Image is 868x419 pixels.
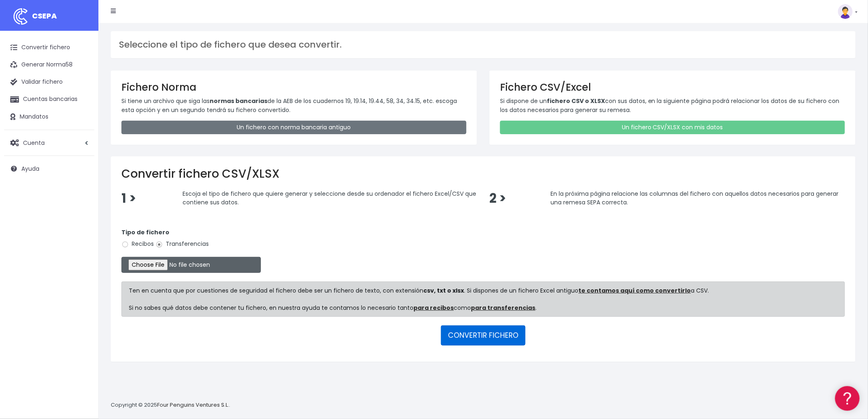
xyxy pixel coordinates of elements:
[547,97,605,105] strong: fichero CSV o XLSX
[4,160,94,177] a: Ayuda
[119,39,847,50] h3: Seleccione el tipo de fichero que desea convertir.
[32,11,57,21] span: CSEPA
[210,97,267,105] strong: normas bancarias
[4,39,94,56] a: Convertir fichero
[157,401,229,409] a: Four Penguins Ventures S.L.
[121,96,466,115] p: Si tiene un archivo que siga las de la AEB de los cuadernos 19, 19.14, 19.44, 58, 34, 34.15, etc....
[4,73,94,91] a: Validar fichero
[121,121,466,134] a: Un fichero con norma bancaria antiguo
[111,401,230,410] p: Copyright © 2025 .
[155,240,209,248] label: Transferencias
[838,4,853,19] img: profile
[441,325,525,345] button: CONVERTIR FICHERO
[500,121,845,134] a: Un fichero CSV/XLSX con mis datos
[4,91,94,108] a: Cuentas bancarias
[550,190,838,207] span: En la próxima página relacione las columnas del fichero con aquellos datos necesarios para genera...
[121,81,466,93] h3: Fichero Norma
[183,190,476,207] span: Escoja el tipo de fichero que quiere generar y seleccione desde su ordenador el fichero Excel/CSV...
[414,304,454,312] a: para recibos
[121,167,845,181] h2: Convertir fichero CSV/XLSX
[579,286,691,295] a: te contamos aquí como convertirlo
[500,96,845,115] p: Si dispone de un con sus datos, en la siguiente página podrá relacionar los datos de su fichero c...
[4,108,94,126] a: Mandatos
[500,81,845,93] h3: Fichero CSV/Excel
[471,304,536,312] a: para transferencias
[489,190,506,207] span: 2 >
[23,138,45,147] span: Cuenta
[21,165,39,173] span: Ayuda
[121,190,136,207] span: 1 >
[121,240,154,248] label: Recibos
[121,228,169,236] strong: Tipo de fichero
[10,6,31,27] img: logo
[4,134,94,151] a: Cuenta
[424,286,464,295] strong: csv, txt o xlsx
[121,282,845,317] div: Ten en cuenta que por cuestiones de seguridad el fichero debe ser un fichero de texto, con extens...
[4,56,94,73] a: Generar Norma58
